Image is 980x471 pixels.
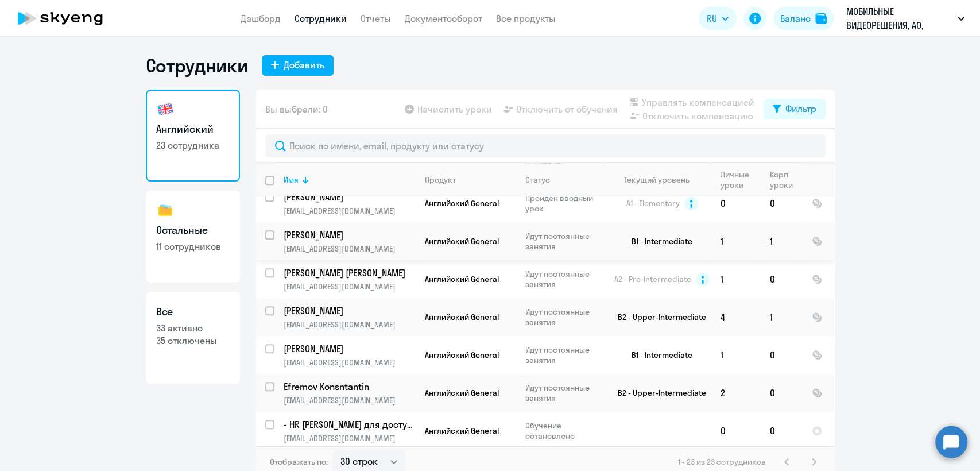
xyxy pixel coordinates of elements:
span: Отображать по: [270,457,328,467]
p: [EMAIL_ADDRESS][DOMAIN_NAME] [284,206,415,216]
td: 0 [761,184,803,222]
div: Добавить [284,58,324,72]
p: [PERSON_NAME] [284,304,413,317]
td: 0 [711,412,761,450]
a: [PERSON_NAME] [PERSON_NAME] [284,267,415,279]
input: Поиск по имени, email, продукту или статусу [265,134,826,157]
td: B2 - Upper-Intermediate [605,374,711,412]
div: Имя [284,175,415,185]
img: english [156,100,175,118]
td: 1 [711,260,761,298]
td: 0 [711,184,761,222]
button: Добавить [262,55,334,76]
span: Английский General [425,198,499,209]
p: 11 сотрудников [156,240,230,253]
p: Пройден вводный урок [525,193,604,214]
img: balance [815,13,827,24]
p: [PERSON_NAME] [284,342,413,355]
td: 4 [711,298,761,336]
a: [PERSON_NAME] [284,191,415,203]
p: [PERSON_NAME] [284,229,413,241]
p: Идут постоянные занятия [525,383,604,403]
td: 1 [761,222,803,260]
p: Идут постоянные занятия [525,345,604,365]
p: 35 отключены [156,334,230,347]
p: 33 активно [156,322,230,334]
span: Английский General [425,274,499,284]
td: B1 - Intermediate [605,336,711,374]
div: Текущий уровень [614,175,711,185]
td: 2 [711,374,761,412]
p: [EMAIL_ADDRESS][DOMAIN_NAME] [284,357,415,368]
h3: Английский [156,122,230,137]
td: 0 [761,260,803,298]
td: 1 [761,298,803,336]
a: Отчеты [361,13,391,24]
a: [PERSON_NAME] [284,342,415,355]
p: 23 сотрудника [156,139,230,152]
p: МОБИЛЬНЫЕ ВИДЕОРЕШЕНИЯ, АО, МОБИЛЬНЫЕ ВИДЕОРЕШЕНИЯ АО [846,5,953,32]
img: others [156,201,175,219]
span: A2 - Pre-Intermediate [614,274,691,284]
div: Корп. уроки [770,169,802,190]
div: Личные уроки [721,169,760,190]
div: Статус [525,175,550,185]
span: A1 - Elementary [626,198,680,209]
h3: Остальные [156,223,230,238]
span: Английский General [425,388,499,398]
a: Дашборд [241,13,281,24]
a: Остальные11 сотрудников [146,191,240,283]
span: 1 - 23 из 23 сотрудников [678,457,766,467]
a: [PERSON_NAME] [284,304,415,317]
a: Все продукты [496,13,556,24]
td: B1 - Intermediate [605,222,711,260]
span: Английский General [425,350,499,360]
a: Документооборот [405,13,482,24]
p: [EMAIL_ADDRESS][DOMAIN_NAME] [284,281,415,292]
p: Efremov Konsntantin [284,380,413,393]
p: [EMAIL_ADDRESS][DOMAIN_NAME] [284,244,415,254]
button: МОБИЛЬНЫЕ ВИДЕОРЕШЕНИЯ, АО, МОБИЛЬНЫЕ ВИДЕОРЕШЕНИЯ АО [840,5,970,32]
a: Efremov Konsntantin [284,380,415,393]
span: Вы выбрали: 0 [265,102,328,116]
p: - HR [PERSON_NAME] для доступа в ЛККК [284,418,413,431]
p: Обучение остановлено [525,420,604,441]
p: Идут постоянные занятия [525,307,604,327]
a: Все33 активно35 отключены [146,292,240,384]
td: 0 [761,374,803,412]
a: Английский23 сотрудника [146,90,240,182]
span: Английский General [425,312,499,322]
div: Фильтр [785,102,816,115]
p: Идут постоянные занятия [525,231,604,252]
button: Фильтр [764,99,826,119]
p: [EMAIL_ADDRESS][DOMAIN_NAME] [284,395,415,406]
div: Имя [284,175,299,185]
h3: Все [156,304,230,319]
td: 0 [761,336,803,374]
span: RU [707,11,717,25]
div: Продукт [425,175,456,185]
p: [PERSON_NAME] [PERSON_NAME] [284,267,413,279]
button: Балансbalance [773,7,834,30]
p: [PERSON_NAME] [284,191,413,203]
span: Английский General [425,426,499,436]
p: [EMAIL_ADDRESS][DOMAIN_NAME] [284,433,415,443]
a: - HR [PERSON_NAME] для доступа в ЛККК [284,418,415,431]
span: Английский General [425,236,499,246]
td: 1 [711,336,761,374]
td: 0 [761,412,803,450]
p: Идут постоянные занятия [525,269,604,289]
h1: Сотрудники [146,54,248,77]
td: B2 - Upper-Intermediate [605,298,711,336]
div: Баланс [780,11,811,25]
a: [PERSON_NAME] [284,229,415,241]
div: Текущий уровень [624,175,690,185]
td: 1 [711,222,761,260]
button: RU [699,7,737,30]
p: [EMAIL_ADDRESS][DOMAIN_NAME] [284,319,415,330]
a: Сотрудники [295,13,347,24]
